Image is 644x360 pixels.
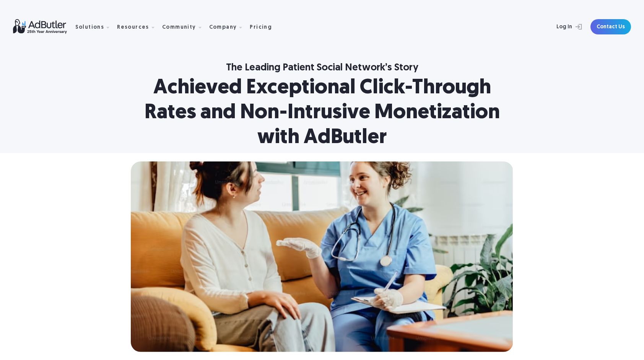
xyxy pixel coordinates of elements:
div: Pricing [250,25,272,30]
a: Pricing [250,23,278,30]
div: Solutions [75,15,116,39]
h1: Achieved Exceptional Click-Through Rates and Non-Intrusive Monetization with AdButler [131,76,513,150]
a: Log In [536,19,586,34]
div: Solutions [75,25,104,30]
div: Community [162,15,208,39]
div: Company [209,15,249,39]
div: Community [162,25,196,30]
a: Contact Us [590,19,631,34]
div: Resources [117,25,149,30]
div: Company [209,25,237,30]
div: Resources [117,15,161,39]
div: The Leading Patient Social Network’s Story [226,62,418,74]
